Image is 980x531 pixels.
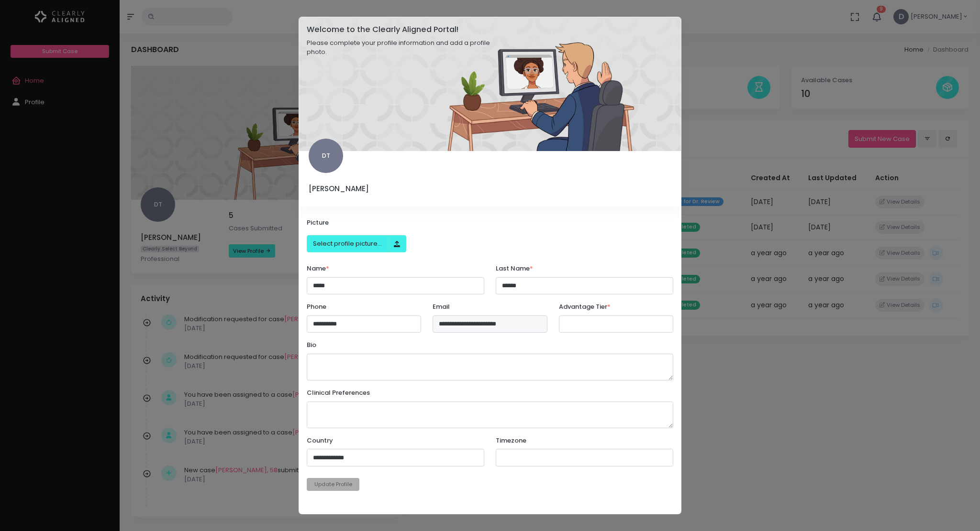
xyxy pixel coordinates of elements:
[307,235,388,253] button: File
[307,218,329,228] label: Picture
[309,184,422,193] h5: [PERSON_NAME]
[307,235,406,253] div: File
[388,235,406,253] button: File
[307,264,329,273] label: Name
[433,302,450,312] label: Email
[307,25,503,34] h5: Welcome to the Clearly Aligned Portal!
[496,436,526,445] label: Timezone
[307,436,333,445] label: Country
[307,302,326,312] label: Phone
[309,139,343,173] span: DT
[559,302,611,312] label: Advantage Tier
[307,38,503,57] p: Please complete your profile information and add a profile photo.
[496,264,533,273] label: Last Name
[307,340,316,350] label: Bio
[307,388,370,398] label: Clinical Preferences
